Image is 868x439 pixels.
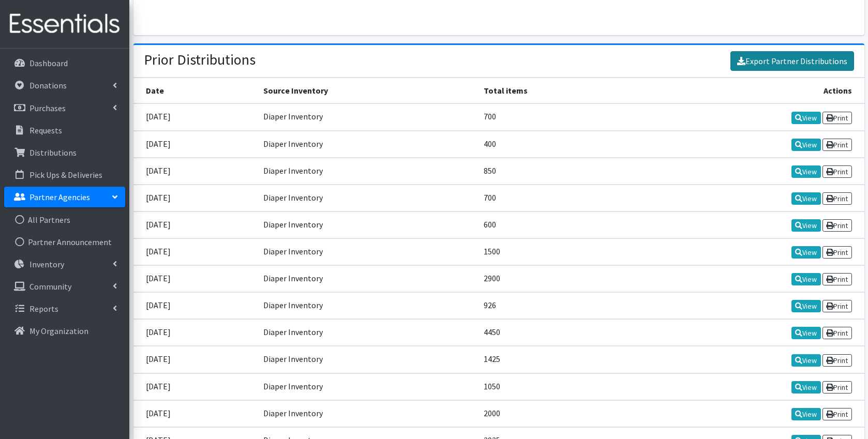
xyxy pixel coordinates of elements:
p: Requests [29,125,62,135]
td: 1050 [477,373,638,400]
a: Reports [4,298,125,319]
a: Print [822,192,852,205]
td: Diaper Inventory [257,400,477,427]
a: View [791,354,821,367]
p: Dashboard [29,58,68,68]
td: Diaper Inventory [257,103,477,130]
img: HumanEssentials [4,7,125,41]
a: Donations [4,75,125,96]
a: My Organization [4,321,125,341]
a: Partner Announcement [4,232,125,252]
td: Diaper Inventory [257,131,477,158]
a: Requests [4,120,125,141]
a: Dashboard [4,53,125,73]
td: [DATE] [133,346,258,373]
a: Print [822,354,852,367]
a: View [791,300,821,312]
td: Diaper Inventory [257,185,477,211]
td: Diaper Inventory [257,346,477,373]
td: [DATE] [133,319,258,346]
a: All Partners [4,209,125,230]
td: [DATE] [133,211,258,238]
td: Diaper Inventory [257,211,477,238]
td: Diaper Inventory [257,319,477,346]
a: View [791,165,821,178]
td: 1425 [477,346,638,373]
a: Purchases [4,98,125,118]
td: 2900 [477,265,638,292]
a: Print [822,408,852,420]
td: 700 [477,103,638,130]
td: Diaper Inventory [257,292,477,319]
a: Print [822,273,852,285]
p: Partner Agencies [29,192,90,202]
a: View [791,192,821,205]
p: My Organization [29,326,88,336]
td: Diaper Inventory [257,158,477,185]
a: View [791,139,821,151]
th: Source Inventory [257,78,477,104]
td: Diaper Inventory [257,373,477,400]
a: View [791,408,821,420]
p: Distributions [29,147,77,158]
a: Print [822,112,852,124]
a: View [791,246,821,259]
a: Print [822,246,852,259]
td: 600 [477,211,638,238]
a: Print [822,165,852,178]
td: 400 [477,131,638,158]
p: Donations [29,80,67,90]
td: 4450 [477,319,638,346]
td: [DATE] [133,373,258,400]
p: Purchases [29,103,66,113]
td: [DATE] [133,158,258,185]
a: Inventory [4,254,125,275]
a: Print [822,327,852,339]
td: 1500 [477,238,638,265]
a: Distributions [4,142,125,163]
td: 700 [477,185,638,211]
td: Diaper Inventory [257,238,477,265]
td: [DATE] [133,238,258,265]
td: [DATE] [133,131,258,158]
p: Inventory [29,259,64,269]
td: 926 [477,292,638,319]
td: [DATE] [133,292,258,319]
p: Pick Ups & Deliveries [29,170,102,180]
a: Print [822,300,852,312]
a: View [791,381,821,393]
td: [DATE] [133,185,258,211]
p: Reports [29,304,58,314]
td: [DATE] [133,103,258,130]
td: [DATE] [133,400,258,427]
a: View [791,327,821,339]
td: [DATE] [133,265,258,292]
a: Pick Ups & Deliveries [4,164,125,185]
th: Actions [639,78,864,104]
a: Print [822,381,852,393]
h2: Prior Distributions [144,51,256,69]
td: 850 [477,158,638,185]
a: Community [4,276,125,297]
p: Community [29,281,71,292]
td: 2000 [477,400,638,427]
a: Partner Agencies [4,187,125,207]
a: Export Partner Distributions [730,51,854,71]
a: View [791,273,821,285]
th: Total items [477,78,638,104]
a: View [791,112,821,124]
a: Print [822,219,852,232]
th: Date [133,78,258,104]
a: View [791,219,821,232]
td: Diaper Inventory [257,265,477,292]
a: Print [822,139,852,151]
